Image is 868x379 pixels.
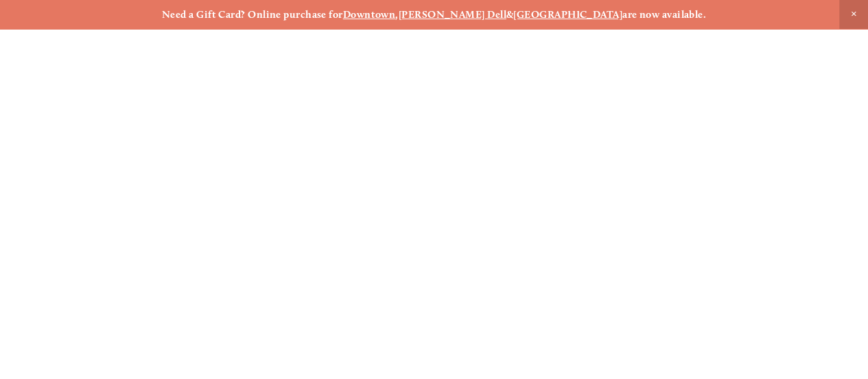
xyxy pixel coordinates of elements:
[513,8,622,21] a: [GEOGRAPHIC_DATA]
[399,8,506,21] a: [PERSON_NAME] Dell
[162,8,343,21] strong: Need a Gift Card? Online purchase for
[395,8,398,21] strong: ,
[622,8,706,21] strong: are now available.
[343,8,396,21] a: Downtown
[506,8,513,21] strong: &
